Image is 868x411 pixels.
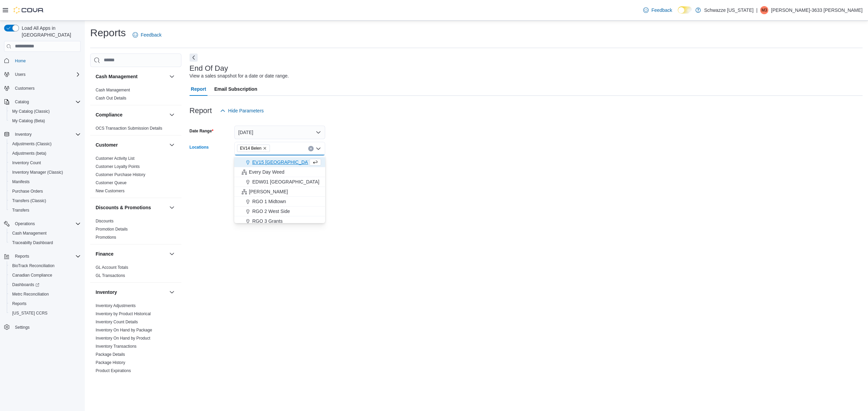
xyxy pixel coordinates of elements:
[12,98,81,106] span: Catalog
[9,309,81,317] span: Washington CCRS
[9,271,55,279] a: Canadian Compliance
[168,288,176,296] button: Inventory
[252,159,315,166] span: EV15 [GEOGRAPHIC_DATA]
[234,207,325,216] button: RGO 2 West Side
[237,145,270,152] span: EV14 Belen
[15,254,29,259] span: Reports
[9,239,56,247] a: Traceabilty Dashboard
[96,311,151,317] span: Inventory by Product Historical
[96,289,166,296] button: Inventory
[9,168,66,176] a: Inventory Manager (Classic)
[12,57,28,65] a: Home
[96,218,114,224] span: Discounts
[96,311,151,316] a: Inventory by Product Historical
[96,226,128,232] span: Promotion Details
[96,235,116,240] a: Promotions
[240,145,261,152] span: EV14 Belen
[12,57,81,65] span: Home
[214,82,257,96] span: Email Subscription
[96,73,166,80] button: Cash Management
[96,126,162,131] span: OCS Transaction Submission Details
[96,265,128,270] span: GL Account Totals
[15,72,25,77] span: Users
[96,368,131,373] span: Product Expirations
[96,156,135,161] span: Customer Activity List
[7,168,83,177] button: Inventory Manager (Classic)
[228,107,264,114] span: Hide Parameters
[9,281,42,289] a: Dashboards
[249,188,288,195] span: [PERSON_NAME]
[9,271,81,279] span: Canadian Compliance
[96,188,124,194] span: New Customers
[12,231,46,236] span: Cash Management
[12,170,63,175] span: Inventory Manager (Classic)
[12,84,81,92] span: Customers
[96,336,150,341] a: Inventory On Hand by Product
[9,300,29,308] a: Reports
[12,118,45,124] span: My Catalog (Beta)
[12,252,81,260] span: Reports
[9,262,57,270] a: BioTrack Reconciliation
[7,238,83,247] button: Traceabilty Dashboard
[252,208,290,215] span: RGO 2 West Side
[1,56,83,66] button: Home
[4,53,81,350] nav: Complex example
[96,344,137,349] span: Inventory Transactions
[96,73,138,80] h3: Cash Management
[90,302,181,402] div: Inventory
[9,149,49,157] a: Adjustments (beta)
[168,203,176,212] button: Discounts & Promotions
[760,6,768,14] div: Monique-3633 Torrez
[12,220,81,228] span: Operations
[15,221,35,226] span: Operations
[96,352,125,357] a: Package Details
[168,250,176,258] button: Finance
[190,64,228,72] h3: End Of Day
[96,142,166,148] button: Customer
[9,117,48,125] a: My Catalog (Beta)
[9,206,32,214] a: Transfers
[756,6,757,14] p: |
[96,265,128,270] a: GL Account Totals
[1,70,83,79] button: Users
[15,132,32,137] span: Inventory
[96,273,125,278] a: GL Transactions
[96,111,122,118] h3: Compliance
[12,208,29,213] span: Transfers
[96,142,118,148] h3: Customer
[141,31,161,38] span: Feedback
[12,130,81,138] span: Inventory
[1,219,83,229] button: Operations
[1,83,83,93] button: Customers
[9,290,81,298] span: Metrc Reconciliation
[234,126,325,139] button: [DATE]
[96,87,130,93] span: Cash Management
[9,140,81,148] span: Adjustments (Classic)
[96,327,152,333] span: Inventory On Hand by Package
[9,229,49,237] a: Cash Management
[7,205,83,215] button: Transfers
[9,197,49,205] a: Transfers (Classic)
[19,25,81,38] span: Load All Apps in [GEOGRAPHIC_DATA]
[14,7,44,14] img: Cova
[130,28,164,42] a: Feedback
[9,178,81,186] span: Manifests
[1,97,83,107] button: Catalog
[12,151,46,156] span: Adjustments (beta)
[217,104,267,117] button: Hide Parameters
[9,262,81,270] span: BioTrack Reconciliation
[12,130,34,138] button: Inventory
[7,289,83,299] button: Metrc Reconciliation
[7,271,83,280] button: Canadian Compliance
[96,96,126,101] a: Cash Out Details
[96,111,166,118] button: Compliance
[96,164,140,169] span: Customer Loyalty Points
[7,187,83,196] button: Purchase Orders
[9,239,81,247] span: Traceabilty Dashboard
[96,352,125,357] span: Package Details
[191,82,206,96] span: Report
[9,300,81,308] span: Reports
[234,177,325,187] button: EDW01 [GEOGRAPHIC_DATA]
[96,360,125,365] a: Package History
[15,58,26,64] span: Home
